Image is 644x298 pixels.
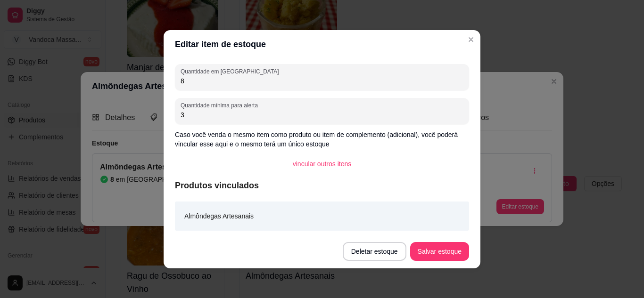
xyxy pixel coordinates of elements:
[175,179,469,192] article: Produtos vinculados
[410,242,469,261] button: Salvar estoque
[181,101,261,109] label: Quantidade mínima para alerta
[463,32,479,47] button: Close
[285,154,359,173] button: vincular outros itens
[181,76,463,86] input: Quantidade em estoque
[181,110,463,120] input: Quantidade mínima para alerta
[343,242,406,261] button: Deletar estoque
[184,211,254,221] article: Almôndegas Artesanais
[164,30,480,58] header: Editar item de estoque
[175,130,469,149] p: Caso você venda o mesmo item como produto ou item de complemento (adicional), você poderá vincula...
[181,67,282,75] label: Quantidade em [GEOGRAPHIC_DATA]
